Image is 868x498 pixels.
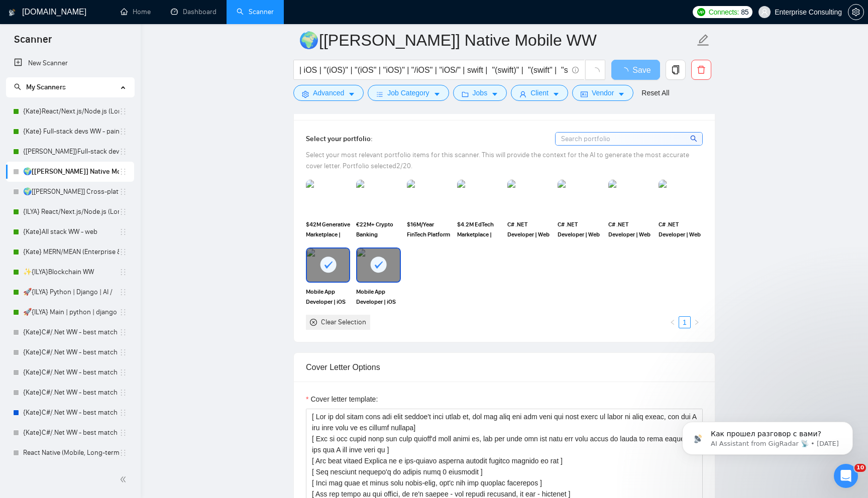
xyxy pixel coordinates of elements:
[119,429,127,437] span: holder
[119,188,127,196] span: holder
[848,4,864,20] button: setting
[293,85,364,101] button: settingAdvancedcaret-down
[558,180,602,215] img: portfolio thumbnail image
[23,383,119,403] a: {Kate}C#/.Net WW - best match (<1 month, not preferred location)
[608,180,653,215] img: portfolio thumbnail image
[667,401,868,471] iframe: Intercom notifications message
[376,90,383,98] span: bars
[23,182,119,202] a: 🌍[[PERSON_NAME]] Cross-platform Mobile WW
[306,135,373,143] span: Select your portfolio:
[299,64,568,76] input: Search Freelance Jobs...
[6,162,134,182] li: 🌍[Kate] Native Mobile WW
[306,151,689,170] span: Select your most relevant portfolio items for this scanner. This will provide the context for the...
[306,287,350,307] span: Mobile App Developer | iOS Android | React Native Flutter Swift Kotlin
[23,443,119,463] a: React Native (Mobile, Long-term)
[120,474,130,484] span: double-left
[6,182,134,202] li: 🌍[Kate] Cross-platform Mobile WW
[119,449,127,457] span: holder
[237,8,274,16] a: searchScanner
[23,202,119,222] a: {ILYA} React/Next.js/Node.js (Long-term, All Niches)
[6,121,134,142] li: {Kate} Full-stack devs WW - pain point
[407,180,451,215] img: portfolio thumbnail image
[709,7,739,18] span: Connects:
[592,87,614,98] span: Vendor
[6,322,134,342] li: {Kate}C#/.Net WW - best match
[171,8,216,16] a: dashboardDashboard
[6,32,60,53] span: Scanner
[119,168,127,176] span: holder
[620,67,632,75] span: loading
[433,90,441,98] span: caret-down
[306,180,350,215] img: portfolio thumbnail image
[23,121,119,142] a: {Kate} Full-stack devs WW - pain point
[6,403,134,423] li: {Kate}C#/.Net WW - best match (0 spent)
[741,7,748,18] span: 85
[302,90,309,98] span: setting
[572,67,579,73] span: info-circle
[761,9,768,16] span: user
[313,87,344,98] span: Advanced
[6,383,134,403] li: {Kate}C#/.Net WW - best match (<1 month, not preferred location)
[119,288,127,296] span: holder
[679,317,690,328] a: 1
[14,53,126,73] a: New Scanner
[690,133,699,144] span: search
[670,319,676,325] span: left
[473,87,488,98] span: Jobs
[6,282,134,302] li: 🚀{ILYA} Python | Django | AI /
[507,180,552,215] img: portfolio thumbnail image
[23,302,119,322] a: 🚀{ILYA} Main | python | django | AI (+less than 30 h)
[23,101,119,121] a: {Kate}React/Next.js/Node.js (Long-term, All Niches)
[591,67,600,76] span: loading
[321,317,366,328] div: Clear Selection
[23,342,119,362] a: {Kate}C#/.Net WW - best match (not preferred location)
[462,90,469,98] span: folder
[23,282,119,302] a: 🚀{ILYA} Python | Django | AI /
[848,8,863,16] span: setting
[697,8,705,16] img: upwork-logo.png
[6,423,134,443] li: {Kate}C#/.Net WW - best match (0 spent, not preferred location)
[26,83,66,91] span: My Scanners
[667,316,679,328] li: Previous Page
[667,316,679,328] button: left
[697,34,710,47] span: edit
[306,219,350,239] span: $42M Generative Marketplace | Full-stack Web Developer | C# | React
[453,85,507,101] button: folderJobscaret-down
[306,394,378,405] label: Cover letter template:
[611,60,660,80] button: Save
[530,87,549,98] span: Client
[6,101,134,121] li: {Kate}React/Next.js/Node.js (Long-term, All Niches)
[23,423,119,443] a: {Kate}C#/.Net WW - best match (0 spent, not preferred location)
[608,219,653,239] span: C# .NET Developer | Web Full Stack Developer | Backend Developer
[119,208,127,216] span: holder
[679,316,691,328] li: 1
[119,128,127,136] span: holder
[310,319,317,326] span: close-circle
[119,148,127,156] span: holder
[632,64,650,76] span: Save
[119,308,127,316] span: holder
[457,180,501,215] img: portfolio thumbnail image
[23,362,119,383] a: {Kate}C#/.Net WW - best match (<1 month)
[119,107,127,115] span: holder
[119,248,127,256] span: holder
[356,180,400,215] img: portfolio thumbnail image
[834,464,858,488] iframe: Intercom live chat
[457,219,501,239] span: $4.2M EdTech Marketplace | Full Stack Developer (React & Node.js)
[507,219,552,239] span: C# .NET Developer | Web Full Stack Developer
[299,28,695,53] input: Scanner name...
[854,464,866,472] span: 10
[6,53,134,73] li: New Scanner
[23,322,119,342] a: {Kate}C#/.Net WW - best match
[6,222,134,242] li: {Kate}All stack WW - web
[581,90,588,98] span: idcard
[6,142,134,162] li: {Kate}Full-stack devs WW (<1 month) - pain point
[6,242,134,262] li: {Kate} MERN/MEAN (Enterprise & SaaS)
[23,162,119,182] a: 🌍[[PERSON_NAME]] Native Mobile WW
[691,316,703,328] li: Next Page
[618,90,625,98] span: caret-down
[666,60,686,80] button: copy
